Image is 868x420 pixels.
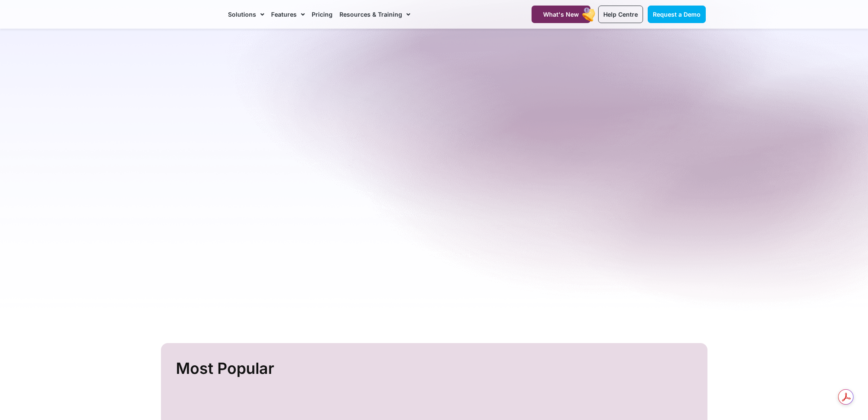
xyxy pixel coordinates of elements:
a: Help Centre [598,6,643,23]
a: What's New [532,6,590,23]
a: Request a Demo [648,6,706,23]
span: Request a Demo [653,11,701,18]
span: What's New [543,11,579,18]
span: Help Centre [603,11,638,18]
h2: Most Popular [176,356,695,381]
img: CareMaster Logo [162,8,219,21]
